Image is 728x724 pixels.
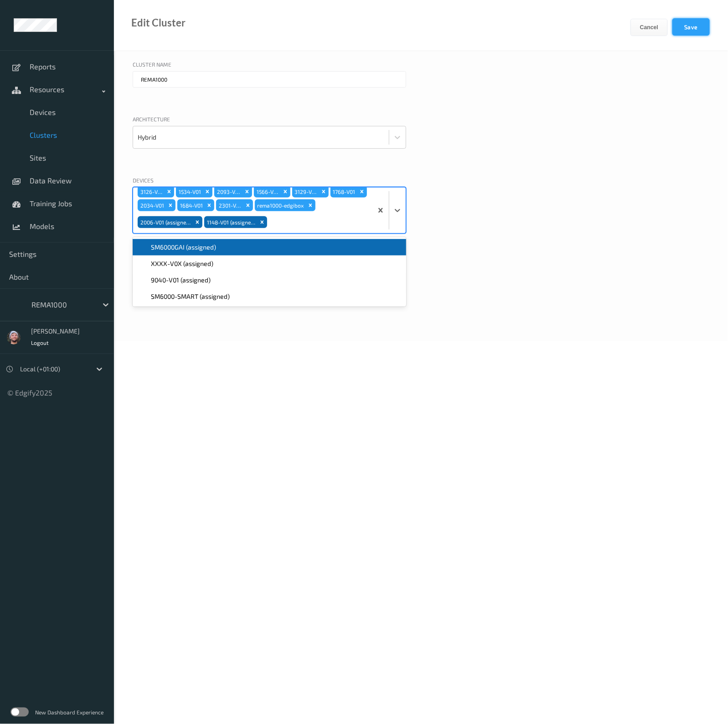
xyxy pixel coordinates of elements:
[192,216,202,228] div: Remove 2006-V01 (assigned)
[177,199,204,211] div: 1684-V01
[151,243,216,252] span: SM6000GAI (assigned)
[214,186,242,198] div: 2093-V01
[204,216,257,228] div: 1148-V01 (assigned)
[672,18,710,36] button: Save
[138,216,192,228] div: 2006-V01 (assigned)
[330,186,357,198] div: 1768-V01
[133,176,406,187] div: Devices
[216,199,243,211] div: 2301-V01
[133,60,406,71] div: Cluster Name
[151,259,213,268] span: XXXX-V0X (assigned)
[292,186,319,198] div: 3129-V01
[255,199,305,211] div: rema1000-edgibox
[202,186,212,198] div: Remove 1534-V01
[131,18,186,27] div: Edit Cluster
[204,199,214,211] div: Remove 1684-V01
[138,199,165,211] div: 2034-V01
[243,199,253,211] div: Remove 2301-V01
[630,19,668,36] button: Cancel
[319,186,329,198] div: Remove 3129-V01
[165,199,176,211] div: Remove 2034-V01
[151,292,230,301] span: SM6000-SMART (assigned)
[305,199,315,211] div: Remove rema1000-edgibox
[280,186,290,198] div: Remove 1566-V01
[242,186,252,198] div: Remove 2093-V01
[257,216,267,228] div: Remove 1148-V01 (assigned)
[164,186,174,198] div: Remove 3126-V01
[176,186,202,198] div: 1534-V01
[138,186,164,198] div: 3126-V01
[133,115,406,126] div: Architecture
[254,186,280,198] div: 1566-V01
[151,276,211,285] span: 9040-V01 (assigned)
[357,186,367,198] div: Remove 1768-V01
